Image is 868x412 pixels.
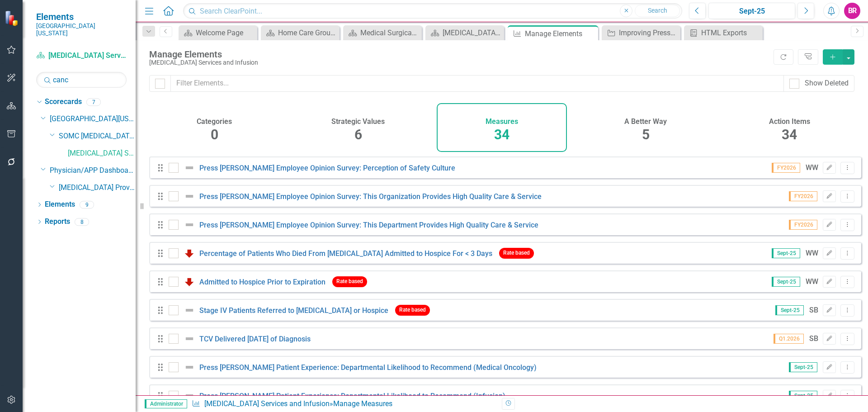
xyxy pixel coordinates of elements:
[775,305,804,315] span: Sept-25
[331,118,385,126] h4: Strategic Values
[809,334,818,344] div: SB
[204,399,330,408] a: [MEDICAL_DATA] Services and Infusion
[149,49,769,59] div: Manage Elements
[648,7,667,14] span: Search
[170,75,784,92] input: Filter Elements...
[45,217,70,227] a: Reports
[263,27,337,38] a: Home Care Group Dashboard
[196,27,255,38] div: Welcome Page
[75,218,89,226] div: 8
[772,248,800,258] span: Sept-25
[80,201,94,208] div: 9
[192,399,495,409] div: » Manage Measures
[494,127,509,142] span: 34
[525,28,596,39] div: Manage Elements
[806,277,818,287] div: WW
[59,183,136,193] a: [MEDICAL_DATA] Providers
[211,127,218,142] span: 0
[782,127,797,142] span: 34
[184,219,195,230] img: Not Defined
[36,72,127,88] input: Search Below...
[199,335,311,343] a: TCV Delivered [DATE] of Diagnosis
[619,27,678,38] div: Improving Press [PERSON_NAME] Patient Experience Results- Staff Worked Together to Care for You (...
[199,306,388,315] a: Stage IV Patients Referred to [MEDICAL_DATA] or Hospice
[199,192,542,201] a: Press [PERSON_NAME] Employee Opinion Survey: This Organization Provides High Quality Care & Service
[278,27,337,38] div: Home Care Group Dashboard
[68,148,136,159] a: [MEDICAL_DATA] Services and Infusion
[199,164,455,172] a: Press [PERSON_NAME] Employee Opinion Survey: Perception of Safety Culture
[332,276,367,287] span: Rate based
[499,248,534,258] span: Rate based
[199,249,492,258] a: Percentage of Patients Who Died From [MEDICAL_DATA] Admitted to Hospice For < 3 Days
[184,162,195,173] img: Not Defined
[184,390,195,401] img: Not Defined
[183,3,682,19] input: Search ClearPoint...
[844,3,860,19] button: BR
[708,3,795,19] button: Sept-25
[635,5,680,17] button: Search
[443,27,502,38] div: [MEDICAL_DATA] Services and Infusion Dashboard
[354,127,362,142] span: 6
[50,114,136,124] a: [GEOGRAPHIC_DATA][US_STATE]
[184,305,195,316] img: Not Defined
[789,220,817,230] span: FY2026
[5,10,20,26] img: ClearPoint Strategy
[805,78,849,89] div: Show Deleted
[806,248,818,259] div: WW
[181,27,255,38] a: Welcome Page
[184,333,195,344] img: Not Defined
[45,97,82,107] a: Scorecards
[86,98,101,106] div: 7
[806,163,818,173] div: WW
[624,118,667,126] h4: A Better Way
[50,166,136,176] a: Physician/APP Dashboards
[712,6,792,17] div: Sept-25
[184,191,195,202] img: Not Defined
[642,127,650,142] span: 5
[36,22,127,37] small: [GEOGRAPHIC_DATA][US_STATE]
[360,27,420,38] div: Medical Surgical Care Unit Dashboard
[772,277,800,287] span: Sept-25
[184,276,195,287] img: Below Plan
[809,305,818,316] div: SB
[769,118,810,126] h4: Action Items
[686,27,760,38] a: HTML Exports
[36,51,127,61] a: [MEDICAL_DATA] Services and Infusion
[345,27,420,38] a: Medical Surgical Care Unit Dashboard
[184,248,195,259] img: Below Plan
[45,199,75,210] a: Elements
[486,118,518,126] h4: Measures
[604,27,678,38] a: Improving Press [PERSON_NAME] Patient Experience Results- Staff Worked Together to Care for You (...
[789,362,817,372] span: Sept-25
[36,11,127,22] span: Elements
[199,221,538,229] a: Press [PERSON_NAME] Employee Opinion Survey: This Department Provides High Quality Care & Service
[184,362,195,373] img: Not Defined
[59,131,136,142] a: SOMC [MEDICAL_DATA] & Infusion Services
[789,191,817,201] span: FY2026
[199,278,325,286] a: Admitted to Hospice Prior to Expiration
[789,391,817,401] span: Sept-25
[149,59,769,66] div: [MEDICAL_DATA] Services and Infusion
[701,27,760,38] div: HTML Exports
[197,118,232,126] h4: Categories
[774,334,804,344] span: Q1.2026
[772,163,800,173] span: FY2026
[428,27,502,38] a: [MEDICAL_DATA] Services and Infusion Dashboard
[199,363,537,372] a: Press [PERSON_NAME] Patient Experience: Departmental Likelihood to Recommend (Medical Oncology)
[145,399,187,408] span: Administrator
[395,305,430,315] span: Rate based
